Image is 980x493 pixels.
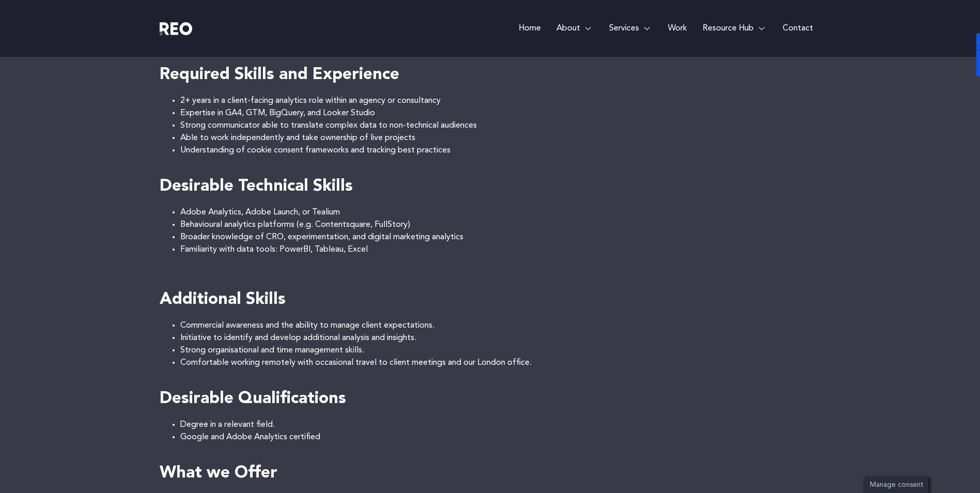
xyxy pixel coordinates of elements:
li: Broader knowledge of CRO, experimentation, and digital marketing analytics [180,231,821,243]
strong: Required Skills and Experience [160,67,399,83]
strong: What we Offer [160,465,277,482]
li: Able to work independently and take ownership of live projects [180,132,821,144]
li: Degree in a relevant field. [180,419,821,431]
li: Google and Adobe Analytics certified [180,431,821,443]
span: Manage consent [870,482,923,488]
li: Understanding of cookie consent frameworks and tracking best practices [180,144,821,157]
li: 2+ years in a client-facing analytics role within an agency or consultancy [180,95,821,107]
li: Strong communicator able to translate complex data to non-technical audiences [180,119,821,132]
strong: Desirable Qualifications [160,391,346,407]
strong: Desirable Technical Skills [160,178,353,195]
li: Commercial awareness and the ability to manage client expectations. [180,319,821,332]
li: Adobe Analytics, Adobe Launch, or Tealium [180,206,821,219]
li: Behavioural analytics platforms (e.g. Contentsquare, FullStory) [180,219,821,231]
strong: Additional Skills [160,291,286,308]
li: Expertise in GA4, GTM, BigQuery, and Looker Studio [180,107,821,119]
li: Initiative to identify and develop additional analysis and insights. [180,332,821,344]
li: Strong organisational and time management skills. [180,344,821,357]
li: Familiarity with data tools: PowerBI, Tableau, Excel [180,243,821,256]
li: Comfortable working remotely with occasional travel to client meetings and our London office. [180,357,821,369]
